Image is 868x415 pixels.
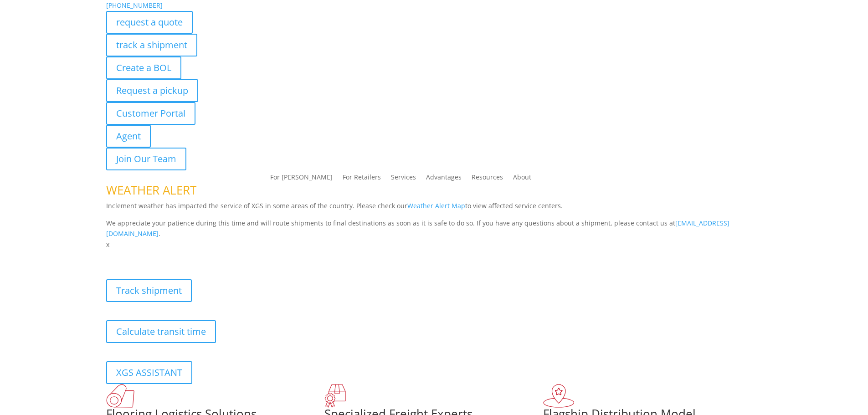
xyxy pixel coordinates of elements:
a: Weather Alert Map [407,201,465,210]
p: We appreciate your patience during this time and will route shipments to final destinations as so... [106,218,762,240]
a: track a shipment [106,34,197,56]
img: xgs-icon-flagship-distribution-model-red [543,384,575,408]
a: Services [391,174,416,184]
a: Join Our Team [106,148,186,170]
a: For [PERSON_NAME] [270,174,333,184]
a: About [513,174,531,184]
a: Create a BOL [106,56,181,79]
a: Resources [472,174,503,184]
a: Track shipment [106,279,192,302]
img: xgs-icon-total-supply-chain-intelligence-red [106,384,134,408]
a: Advantages [426,174,462,184]
a: Request a pickup [106,79,198,102]
a: request a quote [106,11,193,34]
a: For Retailers [343,174,381,184]
img: xgs-icon-focused-on-flooring-red [324,384,346,408]
a: [PHONE_NUMBER] [106,1,163,10]
b: Visibility, transparency, and control for your entire supply chain. [106,251,309,260]
span: WEATHER ALERT [106,182,196,198]
a: Agent [106,125,151,148]
a: XGS ASSISTANT [106,361,192,384]
a: Customer Portal [106,102,195,125]
p: Inclement weather has impacted the service of XGS in some areas of the country. Please check our ... [106,200,762,218]
p: x [106,239,762,250]
a: Calculate transit time [106,320,216,343]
